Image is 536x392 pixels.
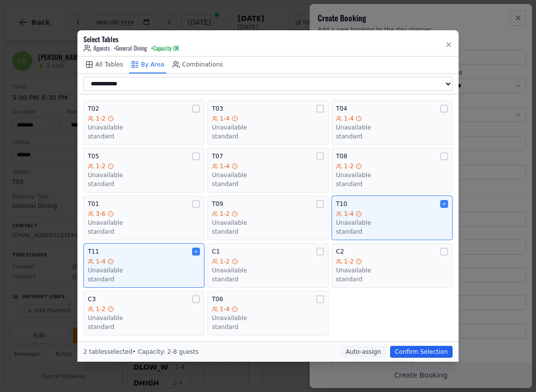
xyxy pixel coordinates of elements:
button: T071-4Unavailablestandard [207,148,329,193]
div: Unavailable [212,219,324,227]
div: Unavailable [212,124,324,131]
span: T10 [336,200,347,208]
div: Unavailable [336,219,448,227]
div: standard [212,180,324,188]
span: 1-4 [220,115,230,123]
span: 1-2 [220,210,230,218]
span: 1-4 [344,115,354,123]
div: standard [88,180,200,188]
div: standard [212,323,324,331]
span: 1-2 [96,305,106,313]
div: Unavailable [88,266,200,274]
span: 1-4 [96,258,106,265]
button: Confirm Selection [390,346,453,358]
div: Unavailable [336,171,448,179]
button: T091-2Unavailablestandard [207,196,329,240]
div: standard [212,228,324,236]
h3: Select Tables [83,34,179,44]
span: 1-4 [344,210,354,218]
span: 1-4 [220,305,230,313]
button: Combinations [170,57,225,73]
span: 1-2 [96,115,106,123]
span: T06 [212,295,223,303]
div: standard [88,275,200,283]
div: standard [336,228,448,236]
button: T013-6Unavailablestandard [83,196,204,240]
button: Auto-assign [341,346,386,358]
div: standard [88,228,200,236]
span: T05 [88,152,99,160]
span: T01 [88,200,99,208]
span: T11 [88,248,99,256]
button: By Area [129,57,166,73]
span: 3-6 [96,210,106,218]
span: T03 [212,105,223,113]
span: 1-2 [96,162,106,170]
button: T101-4Unavailablestandard [332,196,453,240]
div: Unavailable [88,314,200,322]
button: T061-4Unavailablestandard [207,291,329,335]
button: T031-4Unavailablestandard [207,100,329,145]
div: Unavailable [212,171,324,179]
span: C3 [88,295,96,303]
button: All Tables [83,57,125,73]
div: Unavailable [212,314,324,322]
button: C21-2Unavailablestandard [332,243,453,288]
div: standard [336,275,448,283]
button: T051-2Unavailablestandard [83,148,204,193]
button: T081-2Unavailablestandard [332,148,453,193]
div: standard [88,132,200,140]
span: 1-4 [220,162,230,170]
span: T08 [336,152,347,160]
span: T04 [336,105,347,113]
button: T021-2Unavailablestandard [83,100,204,145]
span: C1 [212,248,220,256]
span: 1-2 [344,162,354,170]
div: Unavailable [88,171,200,179]
span: T07 [212,152,223,160]
div: standard [212,275,324,283]
button: C11-2Unavailablestandard [207,243,329,288]
span: T09 [212,200,223,208]
span: 1-2 [344,258,354,265]
div: standard [336,180,448,188]
span: 1-2 [220,258,230,265]
div: Unavailable [88,219,200,227]
div: standard [336,132,448,140]
span: C2 [336,248,344,256]
span: • General Dining [114,44,147,52]
div: Unavailable [336,266,448,274]
span: 2 tables selected • Capacity: 2-8 guests [83,348,199,355]
div: standard [88,323,200,331]
div: standard [212,132,324,140]
span: 8 guests [83,44,110,52]
button: C31-2Unavailablestandard [83,291,204,335]
button: T041-4Unavailablestandard [332,100,453,145]
span: T02 [88,105,99,113]
div: Unavailable [336,124,448,131]
span: • Capacity OK [151,44,179,52]
div: Unavailable [212,266,324,274]
button: T111-4Unavailablestandard [83,243,204,288]
div: Unavailable [88,124,200,131]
